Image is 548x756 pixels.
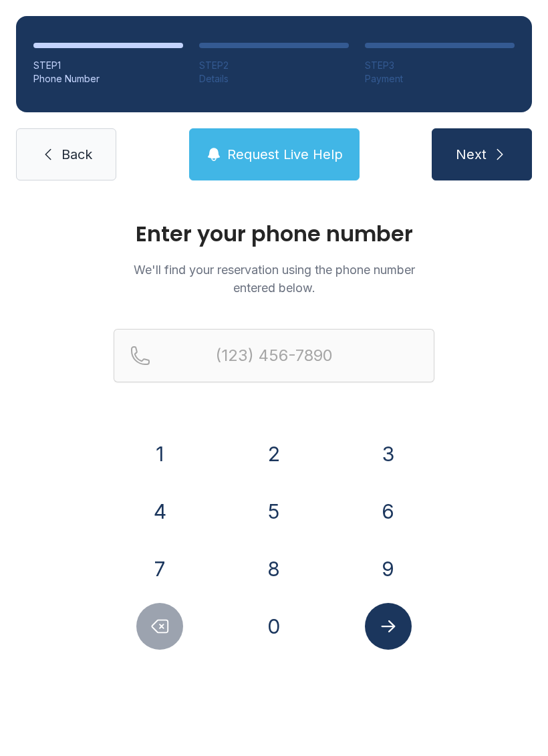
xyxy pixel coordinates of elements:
[365,72,515,86] div: Payment
[114,261,434,297] p: We'll find your reservation using the phone number entered below.
[33,72,183,86] div: Phone Number
[251,545,297,592] button: 8
[136,430,183,477] button: 1
[251,603,297,650] button: 0
[365,545,412,592] button: 9
[114,223,434,245] h1: Enter your phone number
[251,430,297,477] button: 2
[251,488,297,535] button: 5
[456,145,487,164] span: Next
[365,488,412,535] button: 6
[33,59,183,72] div: STEP 1
[199,72,349,86] div: Details
[365,430,412,477] button: 3
[136,603,183,650] button: Delete number
[365,603,412,650] button: Submit lookup form
[61,145,92,164] span: Back
[199,59,349,72] div: STEP 2
[114,329,434,382] input: Reservation phone number
[227,145,343,164] span: Request Live Help
[136,488,183,535] button: 4
[136,545,183,592] button: 7
[365,59,515,72] div: STEP 3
